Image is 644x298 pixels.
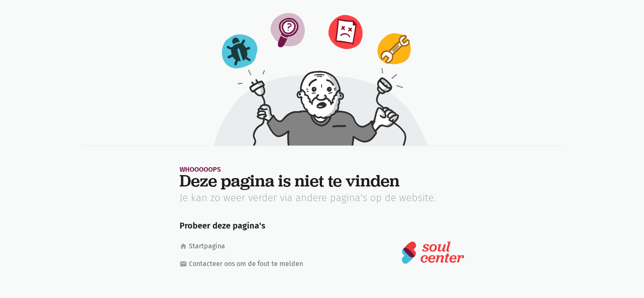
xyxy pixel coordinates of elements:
[180,214,465,231] h5: Probeer deze pagina's
[180,260,187,268] i: mail
[401,241,464,264] img: logo-soulcenter-full.svg
[180,192,465,204] p: Je kan zo weer verder via andere pagina's op de website.
[180,242,187,250] i: home
[180,258,311,269] a: mailContacteer ons om de fout te melden
[180,166,465,173] div: Whooooops
[180,173,465,189] h1: Deze pagina is niet te vinden
[180,241,311,252] a: homeStartpagina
